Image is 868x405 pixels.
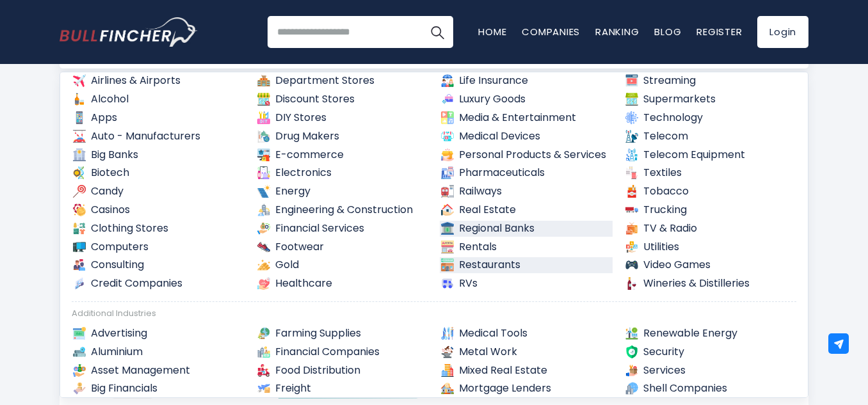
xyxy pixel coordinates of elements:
[696,25,742,38] a: Register
[72,257,245,273] a: Consulting
[421,16,453,48] button: Search
[624,129,797,145] a: Telecom
[624,202,797,218] a: Trucking
[624,239,797,255] a: Utilities
[72,202,245,218] a: Casinos
[256,110,429,126] a: DIY Stores
[624,184,797,200] a: Tobacco
[440,381,613,397] a: Mortgage Lenders
[256,363,429,379] a: Food Distribution
[72,276,245,292] a: Credit Companies
[72,239,245,255] a: Computers
[440,326,613,342] a: Medical Tools
[624,110,797,126] a: Technology
[440,276,613,292] a: RVs
[72,326,245,342] a: Advertising
[440,239,613,255] a: Rentals
[624,165,797,181] a: Textiles
[440,73,613,89] a: Life Insurance
[60,17,197,47] a: Go to homepage
[256,276,429,292] a: Healthcare
[72,363,245,379] a: Asset Management
[256,326,429,342] a: Farming Supplies
[595,25,639,38] a: Ranking
[440,147,613,163] a: Personal Products & Services
[624,221,797,237] a: TV & Radio
[256,221,429,237] a: Financial Services
[624,363,797,379] a: Services
[72,129,245,145] a: Auto - Manufacturers
[624,257,797,273] a: Video Games
[440,165,613,181] a: Pharmaceuticals
[624,276,797,292] a: Wineries & Distilleries
[72,381,245,397] a: Big Financials
[478,25,506,38] a: Home
[440,363,613,379] a: Mixed Real Estate
[440,129,613,145] a: Medical Devices
[256,165,429,181] a: Electronics
[256,344,429,360] a: Financial Companies
[72,91,245,107] a: Alcohol
[624,326,797,342] a: Renewable Energy
[256,129,429,145] a: Drug Makers
[624,147,797,163] a: Telecom Equipment
[72,344,245,360] a: Aluminium
[256,147,429,163] a: E-commerce
[440,110,613,126] a: Media & Entertainment
[440,344,613,360] a: Metal Work
[60,17,198,47] img: Bullfincher logo
[72,147,245,163] a: Big Banks
[72,73,245,89] a: Airlines & Airports
[624,381,797,397] a: Shell Companies
[757,16,808,48] a: Login
[256,257,429,273] a: Gold
[522,25,580,38] a: Companies
[72,110,245,126] a: Apps
[440,91,613,107] a: Luxury Goods
[624,344,797,360] a: Security
[72,165,245,181] a: Biotech
[440,202,613,218] a: Real Estate
[72,308,796,319] div: Additional Industries
[256,202,429,218] a: Engineering & Construction
[256,184,429,200] a: Energy
[256,239,429,255] a: Footwear
[440,221,613,237] a: Regional Banks
[654,25,681,38] a: Blog
[72,184,245,200] a: Candy
[256,73,429,89] a: Department Stores
[256,91,429,107] a: Discount Stores
[72,221,245,237] a: Clothing Stores
[624,73,797,89] a: Streaming
[256,381,429,397] a: Freight
[624,91,797,107] a: Supermarkets
[440,184,613,200] a: Railways
[440,257,613,273] a: Restaurants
